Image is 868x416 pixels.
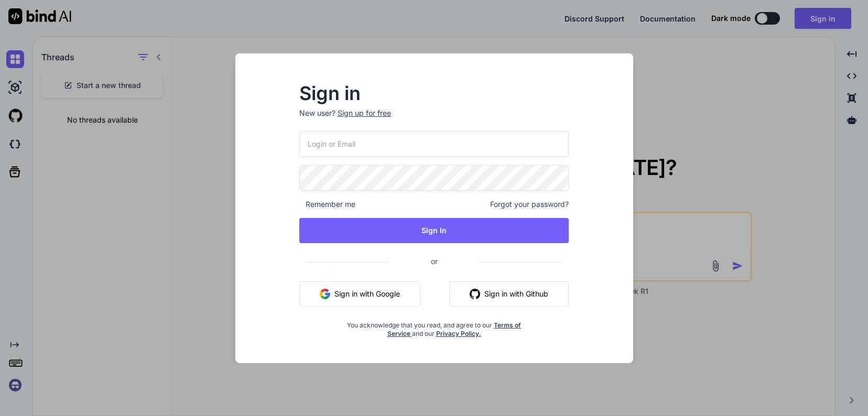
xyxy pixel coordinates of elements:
input: Login or Email [299,131,569,157]
button: Sign in with Google [299,281,420,306]
a: Privacy Policy. [436,330,481,337]
div: You acknowledge that you read, and agree to our and our [344,315,524,338]
span: Remember me [299,199,355,210]
span: Forgot your password? [490,199,569,210]
a: Terms of Service [387,321,522,337]
div: Sign up for free [338,108,391,118]
span: or [389,248,480,274]
img: google [320,289,330,299]
button: Sign In [299,218,569,243]
img: github [470,289,480,299]
h2: Sign in [299,85,569,102]
button: Sign in with Github [449,281,569,306]
p: New user? [299,108,569,131]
